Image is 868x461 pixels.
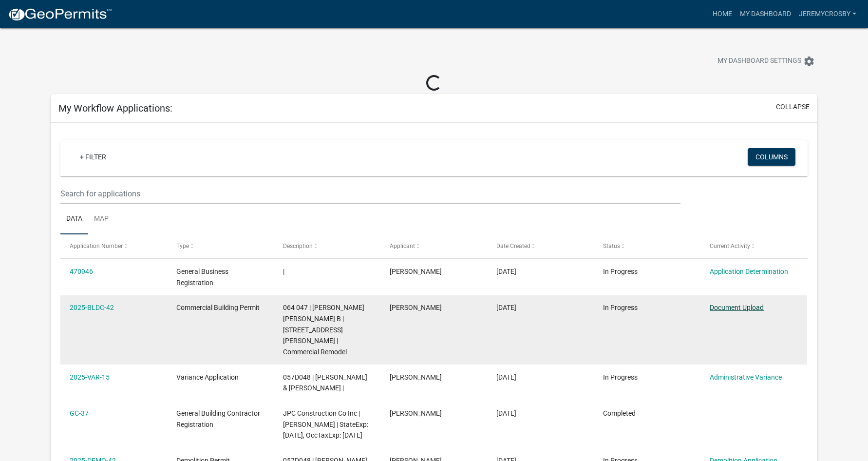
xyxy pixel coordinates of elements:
[60,184,680,204] input: Search for applications
[380,234,487,258] datatable-header-cell: Applicant
[390,409,442,417] span: Jeremy Crosby
[70,373,110,381] a: 2025-VAR-15
[603,373,638,381] span: In Progress
[496,243,530,250] span: Date Created
[176,268,228,287] span: General Business Registration
[603,409,636,417] span: Completed
[594,234,700,258] datatable-header-cell: Status
[88,204,114,235] a: Map
[176,373,239,381] span: Variance Application
[496,409,516,417] span: 07/06/2025
[700,234,807,258] datatable-header-cell: Current Activity
[283,304,364,356] span: 064 047 | JONES WILLIAMS B | 100 PUTNAM DR | Commercial Remodel
[803,56,815,67] i: settings
[795,5,860,23] a: jeremycrosby
[390,373,442,381] span: Jeremy Crosby
[70,268,93,275] a: 470946
[710,373,782,381] a: Administrative Variance
[58,102,172,114] h5: My Workflow Applications:
[390,243,415,250] span: Applicant
[390,304,442,311] span: Jeremy Crosby
[496,268,516,275] span: 08/28/2025
[70,304,114,311] a: 2025-BLDC-42
[60,204,88,235] a: Data
[70,409,89,417] a: GC-37
[710,52,823,71] button: My Dashboard Settingssettings
[496,304,516,311] span: 08/28/2025
[176,243,189,250] span: Type
[176,304,260,311] span: Commercial Building Permit
[390,268,442,275] span: Jeremy Crosby
[710,304,764,311] a: Document Upload
[176,409,260,428] span: General Building Contractor Registration
[717,56,801,67] span: My Dashboard Settings
[487,234,594,258] datatable-header-cell: Date Created
[72,148,114,166] a: + Filter
[283,373,367,392] span: 057D048 | ROGERS PHILLIP M & DONNA M |
[603,243,620,250] span: Status
[776,102,810,112] button: collapse
[283,243,313,250] span: Description
[710,243,750,250] span: Current Activity
[283,409,368,440] span: JPC Construction Co Inc | Jeremy Crosby | StateExp: 06/30/2026, OccTaxExp: 12/31/2025
[709,5,736,23] a: Home
[603,304,638,311] span: In Progress
[70,243,123,250] span: Application Number
[496,373,516,381] span: 07/30/2025
[736,5,795,23] a: My Dashboard
[710,268,788,275] a: Application Determination
[603,268,638,275] span: In Progress
[283,268,284,275] span: |
[274,234,380,258] datatable-header-cell: Description
[60,234,167,258] datatable-header-cell: Application Number
[167,234,274,258] datatable-header-cell: Type
[748,148,795,166] button: Columns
